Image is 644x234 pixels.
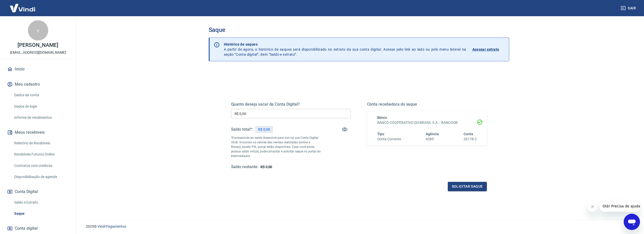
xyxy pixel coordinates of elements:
span: Olá! Precisa de ajuda? [3,4,43,8]
button: Conta Digital [6,186,70,197]
h5: Saldo total*: [231,127,253,132]
button: Solicitar saque [448,182,487,191]
a: Disponibilização de agenda [12,172,70,182]
p: Histórico de saques [224,42,466,47]
a: Saldo e Extrato [12,197,70,208]
button: Meu cadastro [6,79,70,90]
h6: Conta Corrente [377,136,401,142]
h6: BANCO COOPERATIVO DO BRASIL S.A. - BANCOOB [377,120,477,125]
a: Relatório de Recebíveis [12,138,70,148]
a: Informe de rendimentos [12,112,70,123]
a: Conta digital [6,223,70,234]
p: R$ 0,00 [258,127,270,132]
a: Recebíveis Futuros Online [12,149,70,160]
span: Conta [464,132,473,136]
a: Dados da conta [12,90,70,100]
p: [PERSON_NAME] [18,43,58,48]
span: R$ 0,00 [260,165,272,169]
a: Vindi Pagamentos [97,224,126,228]
span: Conta digital [15,225,38,232]
button: Meus recebíveis [6,127,70,138]
img: Vindi [6,0,39,16]
h3: Saque [209,26,509,33]
h5: Quanto deseja sacar da Conta Digital? [231,102,351,107]
p: A partir de agora, o histórico de saques será disponibilizado no extrato da sua conta digital. Ac... [224,42,466,57]
iframe: Mensagem da empresa [600,201,640,212]
a: Saque [12,208,70,219]
a: Acessar extrato [472,42,505,57]
a: Dados de login [12,101,70,112]
iframe: Botão para abrir a janela de mensagens [624,214,640,230]
h5: Saldo restante: [231,164,258,170]
h6: 20178-2 [464,136,477,142]
span: Agência [426,132,439,136]
p: [EMAIL_ADDRESS][DOMAIN_NAME] [10,50,66,55]
span: Tipo [377,132,385,136]
iframe: Fechar mensagem [587,202,598,212]
div: v [28,20,48,41]
span: Banco [377,115,387,120]
a: Início [6,64,70,75]
p: Acessar extrato [472,47,499,52]
a: Contratos com credores [12,161,70,171]
p: *Corresponde ao saldo disponível para uso na sua Conta Digital Vindi. Incluindo os valores das ve... [231,135,321,158]
h6: 4385 [426,136,439,142]
p: 2025 © [86,224,632,229]
h5: Conta recebedora do saque [367,102,487,107]
button: Sair [620,4,638,13]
